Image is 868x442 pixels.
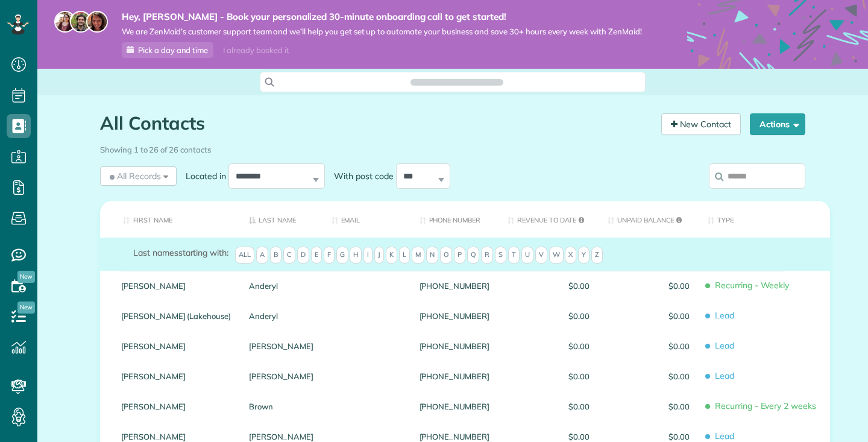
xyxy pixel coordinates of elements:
div: I already booked it [216,43,296,58]
span: D [297,247,309,264]
span: Pick a day and time [138,45,208,55]
span: All Records [107,170,161,182]
span: O [440,247,452,264]
span: Z [591,247,603,264]
a: Anderyl [249,312,313,320]
a: New Contact [661,113,741,135]
a: [PERSON_NAME] [249,372,313,380]
span: L [399,247,410,264]
span: S [495,247,506,264]
a: [PERSON_NAME] [249,432,313,441]
a: Anderyl [249,282,313,290]
span: C [283,247,295,264]
span: B [270,247,281,264]
span: X [565,247,576,264]
span: $0.00 [508,402,590,411]
span: Lead [708,365,821,387]
label: Located in [177,170,228,182]
span: $0.00 [608,402,690,411]
span: $0.00 [608,432,690,441]
span: U [521,247,533,264]
span: All [235,247,254,264]
a: Brown [249,402,313,411]
th: Phone number: activate to sort column ascending [410,201,498,238]
span: N [426,247,438,264]
span: Lead [708,335,821,356]
span: V [535,247,547,264]
div: [PHONE_NUMBER] [410,301,498,331]
a: [PERSON_NAME] [121,342,231,350]
label: With post code [325,170,396,182]
span: P [454,247,465,264]
span: $0.00 [508,312,590,320]
th: Revenue to Date: activate to sort column ascending [498,201,599,238]
span: I [363,247,373,264]
span: K [386,247,397,264]
span: $0.00 [508,432,590,441]
span: New [17,302,35,314]
span: Last names [133,247,178,258]
th: Unpaid Balance: activate to sort column ascending [599,201,699,238]
span: R [481,247,493,264]
th: Type: activate to sort column ascending [699,201,830,238]
span: We are ZenMaid’s customer support team and we’ll help you get set up to automate your business an... [122,27,642,37]
div: [PHONE_NUMBER] [410,391,498,421]
span: F [324,247,335,264]
span: M [412,247,424,264]
a: Pick a day and time [122,42,213,58]
span: $0.00 [508,342,590,350]
img: jorge-587dff0eeaa6aab1f244e6dc62b8924c3b6ad411094392a53c71c6c4a576187d.jpg [70,11,92,33]
a: [PERSON_NAME] (Lakehouse) [121,312,231,320]
span: Y [578,247,590,264]
span: H [350,247,362,264]
span: $0.00 [608,312,690,320]
span: Q [467,247,479,264]
th: Last Name: activate to sort column descending [240,201,322,238]
img: maria-72a9807cf96188c08ef61303f053569d2e2a8a1cde33d635c8a3ac13582a053d.jpg [54,11,76,33]
label: starting with: [133,247,228,259]
span: Recurring - Weekly [708,275,821,296]
span: $0.00 [608,342,690,350]
span: E [311,247,322,264]
span: Lead [708,305,821,326]
a: [PERSON_NAME] [121,282,231,290]
span: New [17,271,35,283]
div: Showing 1 to 26 of 26 contacts [100,139,805,156]
span: Recurring - Every 2 weeks [708,396,821,417]
strong: Hey, [PERSON_NAME] - Book your personalized 30-minute onboarding call to get started! [122,11,642,23]
span: $0.00 [608,282,690,290]
th: Email: activate to sort column ascending [322,201,410,238]
h1: All Contacts [100,113,652,133]
button: Actions [750,113,805,135]
a: [PERSON_NAME] [121,372,231,380]
div: [PHONE_NUMBER] [410,271,498,301]
span: $0.00 [508,372,590,380]
span: $0.00 [508,282,590,290]
a: [PERSON_NAME] [121,432,231,441]
a: [PERSON_NAME] [249,342,313,350]
span: W [549,247,564,264]
div: [PHONE_NUMBER] [410,361,498,391]
span: $0.00 [608,372,690,380]
span: A [256,247,268,264]
span: T [508,247,520,264]
img: michelle-19f622bdf1676172e81f8f8fba1fb50e276960ebfe0243fe18214015130c80e4.jpg [86,11,108,33]
a: [PERSON_NAME] [121,402,231,411]
span: J [374,247,384,264]
div: [PHONE_NUMBER] [410,331,498,361]
span: G [336,247,348,264]
span: Search ZenMaid… [423,76,491,88]
th: First Name: activate to sort column ascending [100,201,240,238]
